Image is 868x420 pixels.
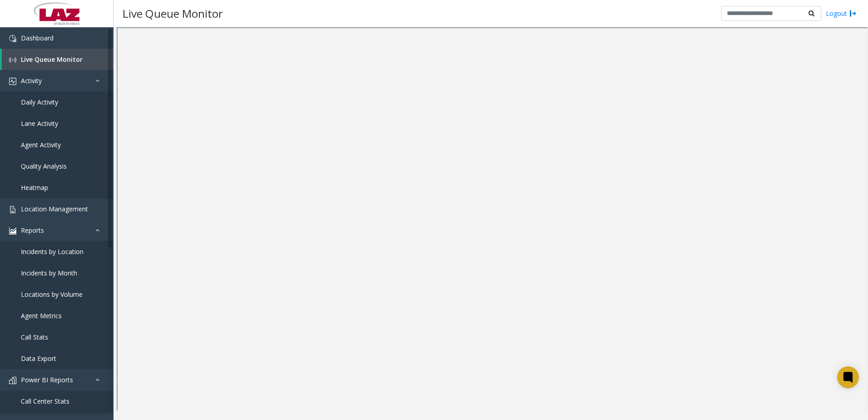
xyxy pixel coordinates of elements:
[9,377,16,384] img: 'icon'
[826,9,857,18] a: Logout
[21,34,54,42] span: Dashboard
[21,226,44,235] span: Reports
[21,55,83,64] span: Live Queue Monitor
[9,206,16,213] img: 'icon'
[21,311,62,320] span: Agent Metrics
[21,290,83,299] span: Locations by Volume
[21,140,61,149] span: Agent Activity
[21,76,42,85] span: Activity
[21,397,69,405] span: Call Center Stats
[9,56,16,64] img: 'icon'
[21,354,56,363] span: Data Export
[849,9,857,18] img: logout
[21,162,67,170] span: Quality Analysis
[21,98,58,106] span: Daily Activity
[21,205,88,213] span: Location Management
[21,333,48,341] span: Call Stats
[9,35,16,42] img: 'icon'
[9,78,16,85] img: 'icon'
[118,2,227,25] h3: Live Queue Monitor
[9,227,16,235] img: 'icon'
[2,49,113,70] a: Live Queue Monitor
[21,183,48,192] span: Heatmap
[21,269,77,277] span: Incidents by Month
[21,247,84,256] span: Incidents by Location
[21,119,58,128] span: Lane Activity
[21,375,73,384] span: Power BI Reports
